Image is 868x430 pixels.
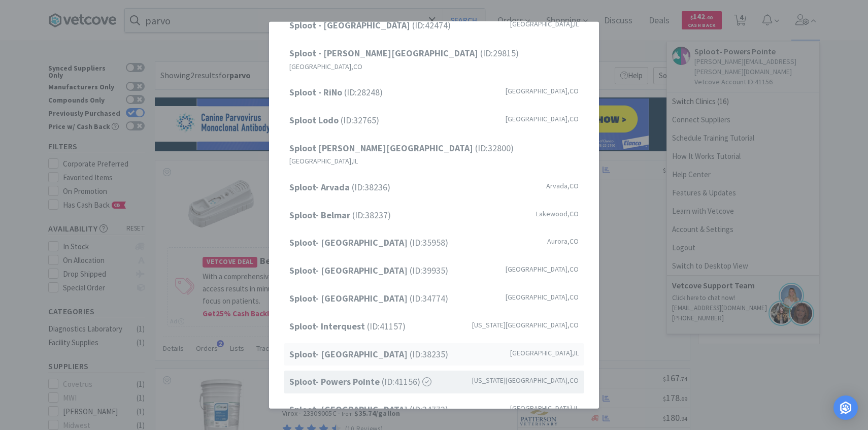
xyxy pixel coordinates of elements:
[289,347,448,361] span: (ID: 38235 )
[289,142,475,153] strong: Sploot [PERSON_NAME][GEOGRAPHIC_DATA]
[289,403,448,417] span: (ID: 34773 )
[289,292,410,304] strong: Sploot- [GEOGRAPHIC_DATA]
[289,155,358,167] span: [GEOGRAPHIC_DATA] , IL
[289,236,448,250] span: (ID: 35958 )
[289,263,448,278] span: (ID: 39935 )
[289,348,410,359] strong: Sploot- [GEOGRAPHIC_DATA]
[472,319,579,330] span: [US_STATE][GEOGRAPHIC_DATA] , CO
[289,46,519,61] span: (ID: 29815 )
[472,375,579,386] span: [US_STATE][GEOGRAPHIC_DATA] , CO
[536,208,579,219] span: Lakewood , CO
[510,403,579,414] span: [GEOGRAPHIC_DATA] , IL
[289,291,448,306] span: (ID: 34774 )
[289,264,410,276] strong: Sploot- [GEOGRAPHIC_DATA]
[289,209,352,220] strong: Sploot- Belmar
[833,395,858,420] div: Open Intercom Messenger
[289,113,379,128] span: (ID: 32765 )
[289,114,341,126] strong: Sploot Lodo
[289,320,367,332] strong: Sploot- Interquest
[506,85,579,96] span: [GEOGRAPHIC_DATA] , CO
[289,375,431,389] span: (ID: 41156 )
[289,376,382,387] strong: Sploot- Powers Pointe
[289,208,391,222] span: (ID: 38237 )
[289,18,451,33] span: (ID: 42474 )
[510,18,579,29] span: [GEOGRAPHIC_DATA] , IL
[289,180,390,195] span: (ID: 38236 )
[289,85,383,100] span: (ID: 28248 )
[289,141,514,155] span: (ID: 32800 )
[506,263,579,275] span: [GEOGRAPHIC_DATA] , CO
[289,181,352,193] strong: Sploot- Arvada
[289,86,344,98] strong: Sploot - RiNo
[289,237,410,248] strong: Sploot- [GEOGRAPHIC_DATA]
[547,236,579,247] span: Aurora , CO
[510,347,579,358] span: [GEOGRAPHIC_DATA] , IL
[289,319,406,334] span: (ID: 41157 )
[289,404,410,415] strong: Sploot- [GEOGRAPHIC_DATA]
[289,47,480,59] strong: Sploot - [PERSON_NAME][GEOGRAPHIC_DATA]
[546,180,579,191] span: Arvada , CO
[506,113,579,124] span: [GEOGRAPHIC_DATA] , CO
[289,61,362,72] span: [GEOGRAPHIC_DATA] , CO
[289,19,412,31] strong: Sploot - [GEOGRAPHIC_DATA]
[506,291,579,303] span: [GEOGRAPHIC_DATA] , CO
